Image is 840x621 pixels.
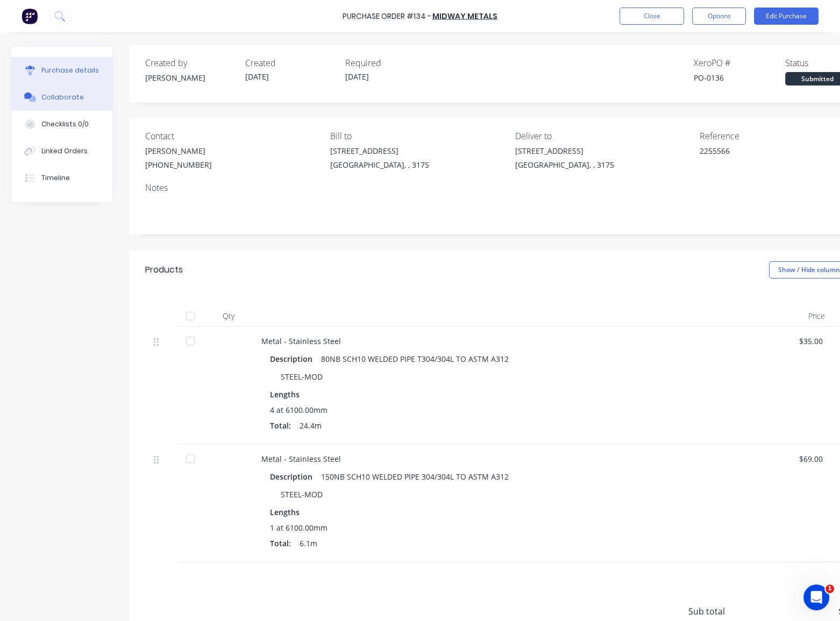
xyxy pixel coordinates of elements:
[41,119,89,129] div: Checklists 0/0
[270,404,328,416] span: 4 at 6100.00mm
[261,336,782,347] div: Metal - Stainless Steel
[270,538,291,549] span: Total:
[41,92,84,102] div: Collaborate
[825,584,834,593] span: 1
[11,57,112,84] button: Purchase details
[300,420,322,431] span: 24.4m
[791,305,834,327] div: Price
[22,8,38,24] img: Factory
[515,145,614,156] div: [STREET_ADDRESS]
[281,487,323,502] div: STEEL-MOD
[692,8,746,25] button: Options
[620,8,684,25] button: Close
[515,159,614,170] div: [GEOGRAPHIC_DATA], , 3175
[803,584,829,610] iframe: Intercom live chat
[754,8,818,25] button: Edit Purchase
[799,336,823,347] div: $35.00
[11,165,112,191] button: Timeline
[145,159,212,170] div: [PHONE_NUMBER]
[432,11,497,22] a: Midway Metals
[245,56,337,69] div: Created
[270,389,300,400] span: Lengths
[145,130,322,142] div: Contact
[688,605,769,618] span: Sub total
[270,522,328,533] span: 1 at 6100.00mm
[145,145,212,156] div: [PERSON_NAME]
[515,130,692,142] div: Deliver to
[41,66,99,75] div: Purchase details
[694,72,785,83] div: PO-0136
[343,11,431,22] div: Purchase Order #134 -
[11,138,112,165] button: Linked Orders
[799,453,823,465] div: $69.00
[345,56,437,69] div: Required
[11,111,112,138] button: Checklists 0/0
[145,72,237,83] div: [PERSON_NAME]
[11,84,112,111] button: Collaborate
[270,469,321,484] div: Description
[270,506,300,518] span: Lengths
[41,146,88,156] div: Linked Orders
[41,173,70,183] div: Timeline
[330,130,507,142] div: Bill to
[281,369,323,384] div: STEEL-MOD
[300,538,317,549] span: 6.1m
[204,305,253,327] div: Qty
[321,351,509,367] div: 80NB SCH10 WELDED PIPE T304/304L TO ASTM A312
[700,145,834,169] textarea: 2255566
[321,469,509,484] div: 150NB SCH10 WELDED PIPE 304/304L TO ASTM A312
[270,351,321,367] div: Description
[145,263,183,276] div: Products
[330,159,429,170] div: [GEOGRAPHIC_DATA], , 3175
[145,56,237,69] div: Created by
[694,56,785,69] div: Xero PO #
[261,453,782,465] div: Metal - Stainless Steel
[270,420,291,431] span: Total:
[330,145,429,156] div: [STREET_ADDRESS]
